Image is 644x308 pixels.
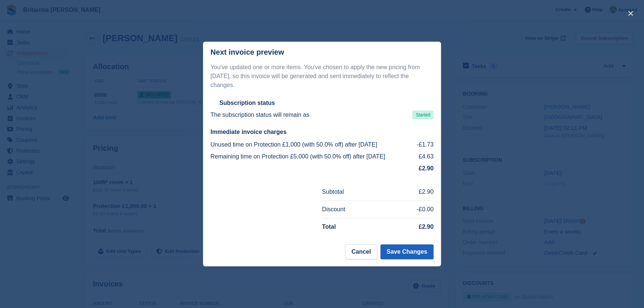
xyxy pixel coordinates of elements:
button: close [625,7,637,19]
button: Save Changes [380,244,434,259]
p: Next invoice preview [210,48,284,57]
td: £4.63 [414,151,434,163]
p: The subscription status will remain as [210,110,309,119]
p: You've updated one or more items. You've chosen to apply the new pricing from [DATE], so this inv... [210,63,434,90]
h2: Subscription status [219,99,275,107]
span: Started [412,110,434,119]
h2: Immediate invoice charges [210,128,434,136]
td: Unused time on Protection £1,000 (with 50.0% off) after [DATE] [210,139,414,151]
td: -£0.00 [387,201,434,218]
strong: £2.90 [419,224,434,230]
button: Cancel [345,244,377,259]
td: £2.90 [387,183,434,200]
td: Subtotal [322,183,387,200]
strong: Total [322,224,336,230]
td: -£1.73 [414,139,434,151]
strong: £2.90 [419,165,434,171]
td: Discount [322,201,387,218]
td: Remaining time on Protection £5,000 (with 50.0% off) after [DATE] [210,151,414,163]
